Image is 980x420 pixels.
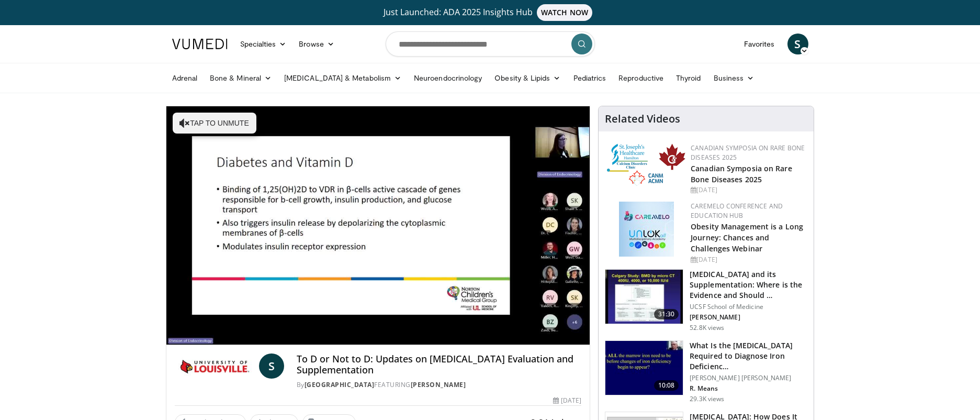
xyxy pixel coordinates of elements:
[690,340,807,372] h3: What Is the [MEDICAL_DATA] Required to Diagnose Iron Deficienc…
[567,68,613,89] a: Pediatrics
[691,222,803,253] a: Obesity Management is a Long Journey: Chances and Challenges Webinar
[605,269,807,332] a: 31:30 [MEDICAL_DATA] and its Supplementation: Where is the Evidence and Should … UCSF School of M...
[690,395,724,403] p: 29.3K views
[175,353,255,379] img: University of Louisville
[607,143,685,186] img: 59b7dea3-8883-45d6-a110-d30c6cb0f321.png.150x105_q85_autocrop_double_scale_upscale_version-0.2.png
[654,309,679,319] span: 31:30
[654,380,679,391] span: 10:08
[605,270,683,324] img: 4bb25b40-905e-443e-8e37-83f056f6e86e.150x105_q85_crop-smart_upscale.jpg
[605,341,683,395] img: 15adaf35-b496-4260-9f93-ea8e29d3ece7.150x105_q85_crop-smart_upscale.jpg
[670,68,707,89] a: Thyroid
[691,255,805,264] div: [DATE]
[690,374,807,382] p: [PERSON_NAME] [PERSON_NAME]
[537,4,592,21] span: WATCH NOW
[297,353,581,376] h4: To D or Not to D: Updates on [MEDICAL_DATA] Evaluation and Supplementation
[305,380,375,389] a: [GEOGRAPHIC_DATA]
[411,380,466,389] a: [PERSON_NAME]
[787,34,808,54] a: S
[619,202,674,257] img: 45df64a9-a6de-482c-8a90-ada250f7980c.png.150x105_q85_autocrop_double_scale_upscale_version-0.2.jpg
[605,113,680,125] h4: Related Videos
[297,380,581,390] div: By FEATURING
[174,4,807,21] a: Just Launched: ADA 2025 Insights HubWATCH NOW
[173,113,256,134] button: Tap to unmute
[386,31,595,57] input: Search topics, interventions
[690,269,807,301] h3: [MEDICAL_DATA] and its Supplementation: Where is the Evidence and Should …
[166,68,204,89] a: Adrenal
[292,34,341,54] a: Browse
[172,39,228,49] img: VuMedi Logo
[166,106,590,345] video-js: Video Player
[204,68,278,89] a: Bone & Mineral
[691,143,805,162] a: Canadian Symposia on Rare Bone Diseases 2025
[408,68,488,89] a: Neuroendocrinology
[612,68,670,89] a: Reproductive
[690,384,807,393] p: R. Means
[605,340,807,403] a: 10:08 What Is the [MEDICAL_DATA] Required to Diagnose Iron Deficienc… [PERSON_NAME] [PERSON_NAME]...
[278,68,408,89] a: [MEDICAL_DATA] & Metabolism
[488,68,567,89] a: Obesity & Lipids
[234,34,293,54] a: Specialties
[691,185,805,195] div: [DATE]
[738,34,781,54] a: Favorites
[691,202,783,220] a: CaReMeLO Conference and Education Hub
[553,396,581,405] div: [DATE]
[691,163,792,184] a: Canadian Symposia on Rare Bone Diseases 2025
[690,313,807,322] p: [PERSON_NAME]
[259,353,284,379] a: S
[690,324,724,332] p: 52.8K views
[707,68,761,89] a: Business
[690,303,807,311] p: UCSF School of Medicine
